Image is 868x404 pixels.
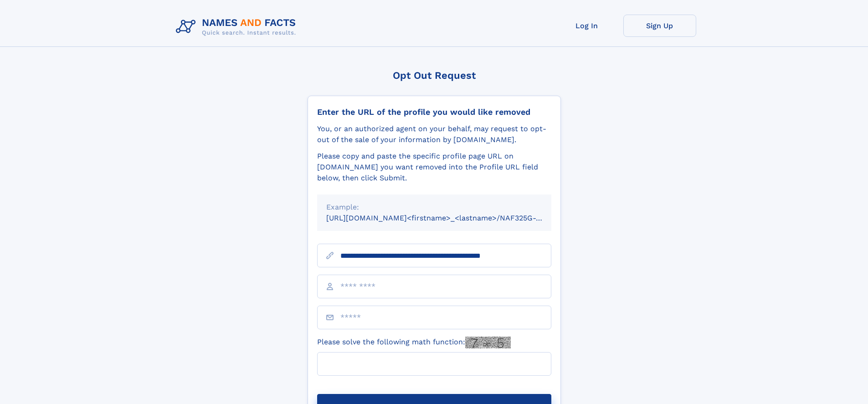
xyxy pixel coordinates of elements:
label: Please solve the following math function: [317,337,511,348]
div: Opt Out Request [308,70,561,81]
img: Logo Names and Facts [172,15,303,39]
div: Example: [326,202,542,213]
a: Log In [550,15,623,37]
small: [URL][DOMAIN_NAME]<firstname>_<lastname>/NAF325G-xxxxxxxx [326,214,569,222]
div: Please copy and paste the specific profile page URL on [DOMAIN_NAME] you want removed into the Pr... [317,151,551,184]
div: Enter the URL of the profile you would like removed [317,107,551,117]
div: You, or an authorized agent on your behalf, may request to opt-out of the sale of your informatio... [317,123,551,145]
a: Sign Up [623,15,696,37]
